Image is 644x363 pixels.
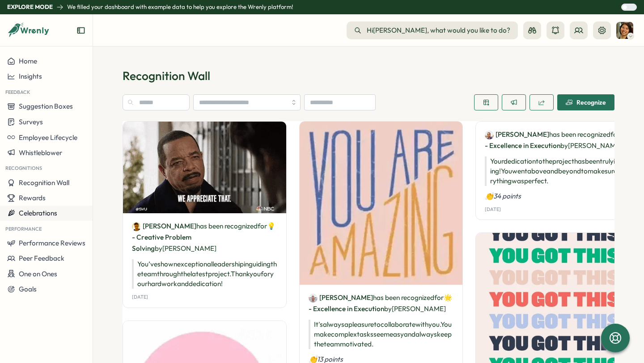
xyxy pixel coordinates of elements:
span: 💡 - Creative Problem Solving [132,222,275,253]
div: Recognize [566,99,606,106]
a: James Johnson[PERSON_NAME] [485,130,549,139]
p: It's always a pleasure to collaborate with you. You make complex tasks seem easy and always keep ... [309,320,454,349]
span: for [434,293,444,302]
span: Goals [19,285,37,293]
p: [DATE] [132,294,148,300]
span: One on Ones [19,270,57,278]
img: Recognition Image [300,122,463,285]
button: Recognize [557,94,614,110]
p: has been recognized by [PERSON_NAME] [309,292,454,314]
span: Employee Lifecycle [19,133,77,142]
span: Suggestion Boxes [19,102,73,110]
p: 👏34 points [485,191,630,201]
img: Ethan Lewis [309,294,318,303]
span: Recognition Wall [19,178,69,187]
p: You’ve shown exceptional leadership in guiding the team through the latest project. Thank you for... [132,259,277,289]
span: 🌟 - Excellence in Execution [309,293,452,313]
a: Emily Davis[PERSON_NAME] [132,221,196,231]
img: Emily Davis [132,222,141,231]
p: Your dedication to the project has been truly inspiring! You went above and beyond to make sure e... [485,156,630,186]
button: Expand sidebar [76,26,85,35]
span: Performance Reviews [19,239,85,247]
span: for [258,222,267,230]
span: Celebrations [19,209,57,217]
span: Home [19,57,37,65]
p: Recognition Wall [123,68,614,84]
p: We filled your dashboard with example data to help you explore the Wrenly platform! [67,3,293,11]
p: Explore Mode [7,3,53,11]
button: Hi[PERSON_NAME], what would you like to do? [347,21,518,39]
span: Whistleblower [19,148,62,157]
a: Ethan Lewis[PERSON_NAME] [309,293,373,303]
img: Recognition Image [123,122,286,213]
span: Surveys [19,118,43,126]
span: Peer Feedback [19,254,64,262]
span: for [610,130,620,139]
img: Sarah Johnson [616,22,633,39]
span: Hi [PERSON_NAME] , what would you like to do? [367,25,510,35]
img: James Johnson [485,131,494,139]
span: Insights [19,72,42,80]
p: has been recognized by [PERSON_NAME] [485,129,630,151]
p: [DATE] [485,207,501,212]
span: Rewards [19,194,46,202]
p: has been recognized by [PERSON_NAME] [132,220,277,254]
